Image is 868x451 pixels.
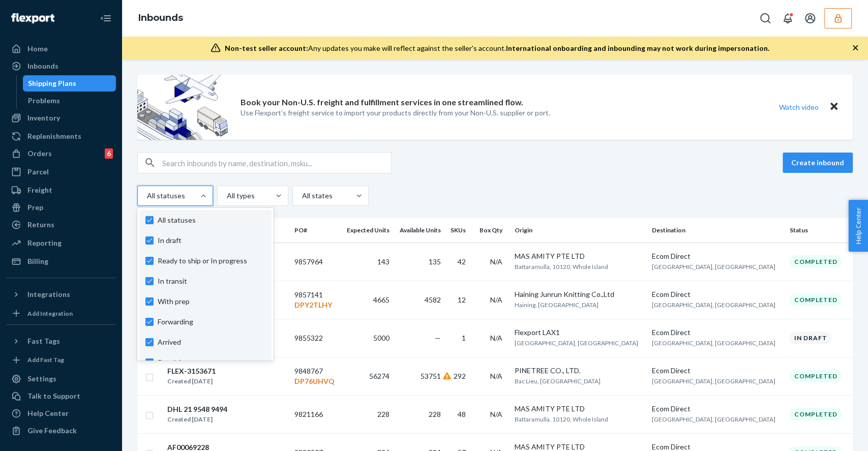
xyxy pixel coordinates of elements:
[490,410,502,418] span: N/A
[28,96,60,106] div: Problems
[27,202,43,213] div: Prep
[27,309,73,318] div: Add Integration
[515,301,598,309] span: Haining, [GEOGRAPHIC_DATA]
[462,334,466,342] span: 1
[6,182,116,198] a: Freight
[848,200,868,252] button: Help Center
[789,408,842,420] div: Completed
[167,366,216,376] div: FLEX-3153671
[377,257,390,266] span: 143
[27,148,52,159] div: Orders
[27,391,80,401] div: Talk to Support
[27,426,77,436] div: Give Feedback
[27,355,64,364] div: Add Fast Tag
[785,218,853,243] th: Status
[515,366,644,376] div: PINETREE CO., LTD.
[290,218,341,243] th: PO#
[158,235,265,246] span: In draft
[6,353,116,367] a: Add Fast Tag
[789,255,842,268] div: Completed
[515,415,608,423] span: Battaramulla, 10120, Whole Island
[515,263,608,270] span: Battaramulla, 10120, Whole Island
[515,404,644,414] div: MAS AMITY PTE LTD
[373,334,390,342] span: 5000
[652,301,775,309] span: [GEOGRAPHIC_DATA], [GEOGRAPHIC_DATA]
[515,289,644,299] div: Haining Junrun Knitting Co.,Ltd
[652,251,781,261] div: Ecom Direct
[6,286,116,303] button: Integrations
[458,410,466,418] span: 48
[27,374,56,384] div: Settings
[167,414,227,425] div: Created [DATE]
[377,410,390,418] span: 228
[158,317,265,327] span: Forwarding
[158,256,265,266] span: Ready to ship or In progress
[241,97,523,108] p: Book your Non-U.S. freight and fulfillment services in one streamlined flow.
[652,377,775,385] span: [GEOGRAPHIC_DATA], [GEOGRAPHIC_DATA]
[27,220,54,230] div: Returns
[6,164,116,180] a: Parcel
[425,295,441,304] span: 4582
[652,263,775,270] span: [GEOGRAPHIC_DATA], [GEOGRAPHIC_DATA]
[373,295,390,304] span: 4665
[490,257,502,266] span: N/A
[23,75,116,92] a: Shipping Plans
[341,218,394,243] th: Expected Units
[27,113,60,123] div: Inventory
[225,44,308,52] span: Non-test seller account:
[458,257,466,266] span: 42
[789,293,842,306] div: Completed
[6,58,116,74] a: Inbounds
[490,372,502,380] span: N/A
[515,339,638,347] span: [GEOGRAPHIC_DATA], [GEOGRAPHIC_DATA]
[6,41,116,57] a: Home
[827,100,841,114] button: Close
[800,8,820,28] button: Open account menu
[506,44,769,52] span: International onboarding and inbounding may not work during impersonation.
[27,185,52,195] div: Freight
[474,218,511,243] th: Box Qty
[652,404,781,414] div: Ecom Direct
[11,13,54,23] img: Flexport logo
[6,235,116,251] a: Reporting
[652,289,781,299] div: Ecom Direct
[445,218,473,243] th: SKUs
[138,12,183,23] a: Inbounds
[105,148,113,159] div: 6
[290,357,341,395] td: 9848767
[27,289,70,299] div: Integrations
[23,93,116,109] a: Problems
[167,404,227,414] div: DHL 21 9548 9494
[490,334,502,342] span: N/A
[511,218,648,243] th: Origin
[6,217,116,233] a: Returns
[648,218,785,243] th: Destination
[158,215,265,225] span: All statuses
[515,251,644,261] div: MAS AMITY PTE LTD
[421,372,441,380] span: 53751
[290,395,341,433] td: 9821166
[652,366,781,376] div: Ecom Direct
[369,372,390,380] span: 56274
[6,128,116,144] a: Replenishments
[490,295,502,304] span: N/A
[301,191,302,201] input: All states
[146,191,147,201] input: All statusesAll statusesIn draftReady to ship or In progressIn transitWith prepForwardingArrivedR...
[6,405,116,422] a: Help Center
[6,145,116,162] a: Orders6
[755,8,775,28] button: Open Search Box
[6,253,116,269] a: Billing
[27,167,49,177] div: Parcel
[6,423,116,439] button: Give Feedback
[6,307,116,320] a: Add Integration
[777,8,798,28] button: Open notifications
[27,408,69,418] div: Help Center
[158,296,265,307] span: With prep
[158,357,265,368] span: Receiving
[27,256,48,266] div: Billing
[225,43,769,53] div: Any updates you make will reflect against the seller's account.
[515,327,644,338] div: Flexport LAX1
[226,191,227,201] input: All types
[130,4,191,33] ol: breadcrumbs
